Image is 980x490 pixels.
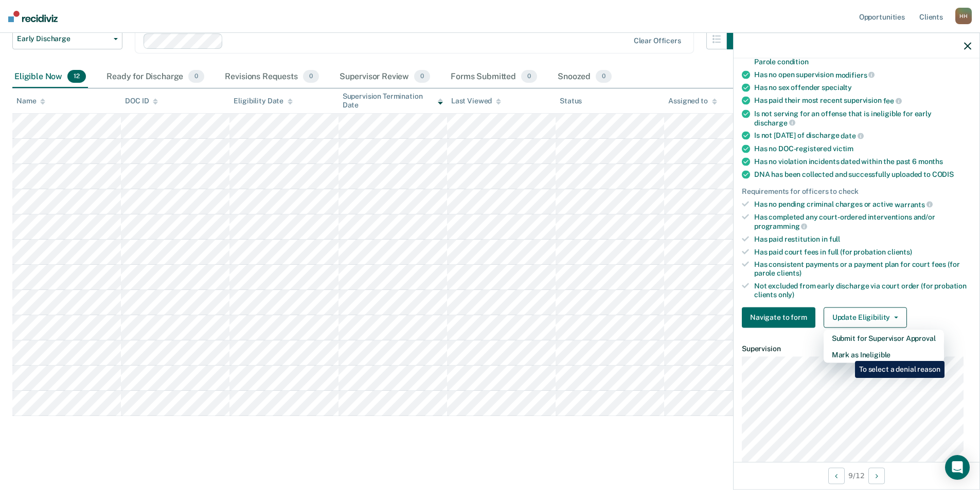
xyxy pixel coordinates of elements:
[754,110,971,127] div: Is not serving for an offense that is ineligible for early
[835,70,875,79] span: modifiers
[17,34,110,43] span: Early Discharge
[234,97,293,105] div: Eligibility Date
[451,97,501,105] div: Last Viewed
[521,70,537,83] span: 0
[822,83,852,92] span: specialty
[754,144,971,153] div: Has no DOC-registered
[8,11,58,22] img: Recidiviz
[12,66,88,88] div: Eligible Now
[895,200,933,208] span: warrants
[777,269,801,277] span: clients)
[223,66,320,88] div: Revisions Requests
[824,330,944,346] button: Submit for Supervisor Approval
[833,144,853,153] span: victim
[754,70,971,79] div: Has no open supervision
[414,70,430,83] span: 0
[67,70,86,83] span: 12
[828,467,845,484] button: Previous Opportunity
[754,260,971,278] div: Has consistent payments or a payment plan for court fees (for parole
[303,70,319,83] span: 0
[754,199,971,209] div: Has no pending criminal charges or active
[596,70,612,83] span: 0
[742,344,971,353] dt: Supervision
[754,213,971,230] div: Has completed any court-ordered interventions and/or
[824,307,907,328] button: Update Eligibility
[742,187,971,196] div: Requirements for officers to check
[841,132,863,140] span: date
[778,290,794,298] span: only)
[125,97,158,105] div: DOC ID
[955,8,972,24] div: H H
[343,92,443,110] div: Supervision Termination Date
[918,157,943,166] span: months
[337,66,433,88] div: Supervisor Review
[754,96,971,105] div: Has paid their most recent supervision
[634,37,681,45] div: Clear officers
[829,234,840,243] span: full
[868,467,885,484] button: Next Opportunity
[754,157,971,166] div: Has no violation incidents dated within the past 6
[104,66,206,88] div: Ready for Discharge
[668,97,717,105] div: Assigned to
[188,70,204,83] span: 0
[754,247,971,256] div: Has paid court fees in full (for probation
[754,222,807,230] span: programming
[742,307,819,328] a: Navigate to form link
[883,97,902,105] span: fee
[777,58,809,66] span: condition
[754,234,971,243] div: Has paid restitution in
[932,170,954,178] span: CODIS
[754,131,971,140] div: Is not [DATE] of discharge
[449,66,539,88] div: Forms Submitted
[16,97,45,105] div: Name
[734,462,979,489] div: 9 / 12
[556,66,614,88] div: Snoozed
[754,83,971,92] div: Has no sex offender
[742,307,815,328] button: Navigate to form
[824,346,944,362] button: Mark as Ineligible
[754,170,971,179] div: DNA has been collected and successfully uploaded to
[887,247,912,256] span: clients)
[754,282,971,299] div: Not excluded from early discharge via court order (for probation clients
[945,455,970,480] div: Open Intercom Messenger
[754,118,795,126] span: discharge
[560,97,582,105] div: Status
